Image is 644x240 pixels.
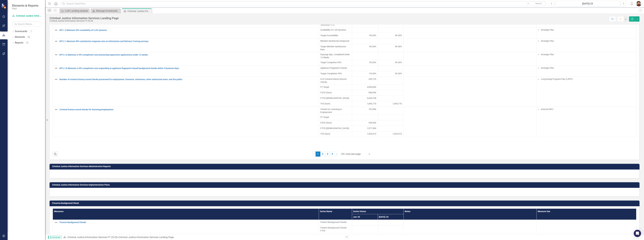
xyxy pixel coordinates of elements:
[367,102,376,105] span: 1,895,770
[320,78,350,84] span: # of Criminal History Record Checks
[319,66,352,71] td: Double-Click to Edit
[50,16,119,20] div: Criminal Justice Information Services Landing Page
[319,39,352,44] td: Double-Click to Edit
[352,107,378,115] td: Double-Click to Edit
[50,20,119,22] div: Criminal Justice Information Services FY 25/26
[537,220,636,233] td: Double-Click to Edit
[59,40,317,42] a: KPI 2.1 Maintain 90% satisfaction response rate on Information and Delivery Training surveys.
[404,107,537,137] td: Double-Click to Edit
[369,72,376,75] span: 95.00%
[352,27,378,33] td: Double-Click to Edit
[25,41,30,44] div: 15
[320,116,350,119] span: FY Target
[393,102,402,105] span: 1,895,770
[316,151,320,157] span: 1
[52,202,638,204] h3: Firearms Background Check
[404,52,537,66] td: Double-Click to Edit
[320,72,350,75] span: Target Completion 95%
[320,28,350,31] span: Availability of CJIS Systems
[53,77,319,107] td: Double-Click to Edit Right Click for Context Menu
[352,220,378,225] td: Double-Click to Edit
[59,108,317,111] a: Criminal history record checks for licensing/employment.
[319,77,352,85] td: Double-Click to Edit
[535,2,542,5] span: Search
[330,151,335,157] a: 4
[320,85,350,88] span: FY Target
[320,102,350,105] span: YTD (Sum)
[12,4,38,7] span: Elements & Reports
[395,72,402,75] span: 95.00%
[319,115,352,120] td: Double-Click to Edit
[367,85,376,88] span: 2,850,000
[320,121,350,124] span: FQTD (Sum)
[378,66,404,71] td: Double-Click to Edit
[59,221,317,223] a: Firearm Background Checks
[59,78,317,81] a: Number of criminal history record checks processed for employment, licensure, volunteers, other a...
[541,78,573,80] span: Long Range Program Plan (LRPP)
[395,61,402,64] span: 95.00%
[320,108,350,114] span: Checks for Licensing or Employment
[314,153,314,155] span: ‹
[537,77,636,107] td: Double-Click to Edit
[54,108,58,111] img: Not Defined
[320,132,350,135] span: YTD (Sum)
[54,53,58,57] img: Not Defined
[319,27,352,33] td: Double-Click to Edit
[352,66,378,71] td: Double-Click to Edit
[378,107,404,115] td: Double-Click to Edit
[320,127,350,130] span: FYTD ([DEMOGRAPHIC_DATA])
[2,3,7,9] img: ClearPoint Strategy
[65,9,89,13] div: CJIS Landing Updater
[634,230,641,237] div: Open Intercom Messenger
[319,220,352,225] td: Double-Click to Edit
[60,9,89,13] a: CJIS Landing Updater
[53,220,319,233] td: Double-Click to Edit Right Click for Context Menu
[54,78,58,81] img: Not Defined
[320,226,350,232] span: Firearm Background Checks FYTD
[404,220,537,233] td: Double-Click to Edit
[395,45,402,48] span: 90.00%
[127,9,151,13] div: Criminal Justice Information Services Landing Page
[63,236,342,239] div: »
[319,52,352,60] td: Double-Click to Edit
[541,67,554,69] span: Strategic Plan
[320,221,350,224] span: Firearm Background Checks
[369,121,376,124] span: 554,040
[54,39,58,43] img: Not Defined
[395,34,402,37] span: 99.00%
[54,221,58,224] img: Not Defined
[352,85,378,90] td: Double-Click to Edit
[352,52,378,60] td: Double-Click to Edit
[61,1,547,6] input: Search ClearPoint...
[378,27,404,33] td: Double-Click to Edit
[320,61,350,64] span: Target Competion 95%
[59,54,317,56] a: KPI 3.1a Maintain a 95% completion rate processing expunction applications under 12 weeks.
[636,1,641,6] img: Christopher Kenworthy
[367,97,376,100] span: 3,645,748
[537,27,636,39] td: Double-Click to Edit
[541,29,554,31] span: Strategic Plan
[537,52,636,66] td: Double-Click to Edit
[320,97,350,100] span: FYTD ([DEMOGRAPHIC_DATA])
[53,39,319,52] td: Double-Click to Edit Right Click for Context Menu
[53,27,319,39] td: Double-Click to Edit Right Click for Context Menu
[67,236,118,239] a: Criminal Justice Information Services FY 25/26
[320,151,325,157] a: 2
[537,39,636,52] td: Double-Click to Edit
[320,91,350,94] span: FQTD (Sum)
[369,91,376,94] span: 985,096
[367,127,376,130] span: 1,971,596
[541,40,554,42] span: Strategic Plan
[541,53,554,56] span: Strategic Plan
[369,61,376,64] span: 95.00%
[320,34,350,37] span: Target Accessibility
[119,236,174,239] div: Criminal Justice Information Services Landing Page
[96,9,120,13] div: Manage Scorecards
[378,39,404,44] td: Double-Click to Edit
[378,220,404,225] td: Double-Click to Edit
[29,30,33,33] div: 7
[15,41,23,45] a: Reports
[404,77,537,107] td: Double-Click to Edit
[319,107,352,115] td: Double-Click to Edit
[91,9,120,13] a: Manage Scorecards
